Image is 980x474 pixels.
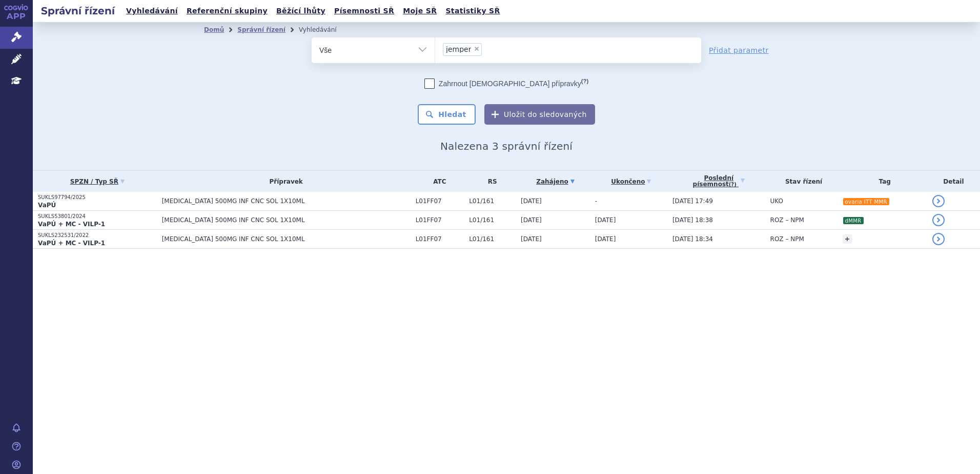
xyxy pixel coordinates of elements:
[595,235,616,243] span: [DATE]
[765,171,838,192] th: Stav řízení
[33,4,123,18] h2: Správní řízení
[838,171,927,192] th: Tag
[469,235,516,243] span: L01/161
[595,197,597,205] span: -
[484,104,595,125] button: Uložit do sledovaných
[162,216,411,224] span: [MEDICAL_DATA] 500MG INF CNC SOL 1X10ML
[672,216,713,224] span: [DATE] 18:38
[299,22,350,37] li: Vyhledávání
[770,216,804,224] span: ROZ – NPM
[38,202,56,209] strong: VaPÚ
[843,217,864,224] i: dMMR
[464,171,516,192] th: RS
[123,4,181,18] a: Vyhledávání
[770,235,804,243] span: ROZ – NPM
[729,182,737,188] abbr: (?)
[38,221,105,228] strong: VaPÚ + MC - VILP-1
[932,214,945,226] a: detail
[932,233,945,245] a: detail
[843,234,852,244] a: +
[927,171,980,192] th: Detail
[183,4,271,18] a: Referenční skupiny
[38,232,157,239] p: SUKLS232531/2022
[595,216,616,224] span: [DATE]
[416,235,464,243] span: L01FF07
[157,171,411,192] th: Přípravek
[38,213,157,220] p: SUKLS53801/2024
[521,174,590,189] a: Zahájeno
[709,45,769,55] a: Přidat parametr
[469,216,516,224] span: L01/161
[521,235,542,243] span: [DATE]
[485,43,491,55] input: jemper
[595,174,667,189] a: Ukončeno
[38,174,157,189] a: SPZN / Typ SŘ
[440,140,573,152] span: Nalezena 3 správní řízení
[442,4,503,18] a: Statistiky SŘ
[411,171,464,192] th: ATC
[38,194,157,201] p: SUKLS97794/2025
[331,4,397,18] a: Písemnosti SŘ
[418,104,476,125] button: Hledat
[672,235,713,243] span: [DATE] 18:34
[474,46,480,52] span: ×
[446,46,471,53] span: jemper
[521,216,542,224] span: [DATE]
[400,4,440,18] a: Moje SŘ
[581,78,588,85] abbr: (?)
[672,197,713,205] span: [DATE] 17:49
[273,4,329,18] a: Běžící lhůty
[204,26,224,33] a: Domů
[672,171,765,192] a: Poslednípísemnost(?)
[38,240,105,247] strong: VaPÚ + MC - VILP-1
[237,26,285,33] a: Správní řízení
[416,216,464,224] span: L01FF07
[416,197,464,205] span: L01FF07
[424,78,588,89] label: Zahrnout [DEMOGRAPHIC_DATA] přípravky
[770,197,783,205] span: UKO
[469,197,516,205] span: L01/161
[521,197,542,205] span: [DATE]
[162,235,411,243] span: [MEDICAL_DATA] 500MG INF CNC SOL 1X10ML
[843,198,889,205] i: ovaria ITT MMR
[932,195,945,207] a: detail
[162,197,411,205] span: [MEDICAL_DATA] 500MG INF CNC SOL 1X10ML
